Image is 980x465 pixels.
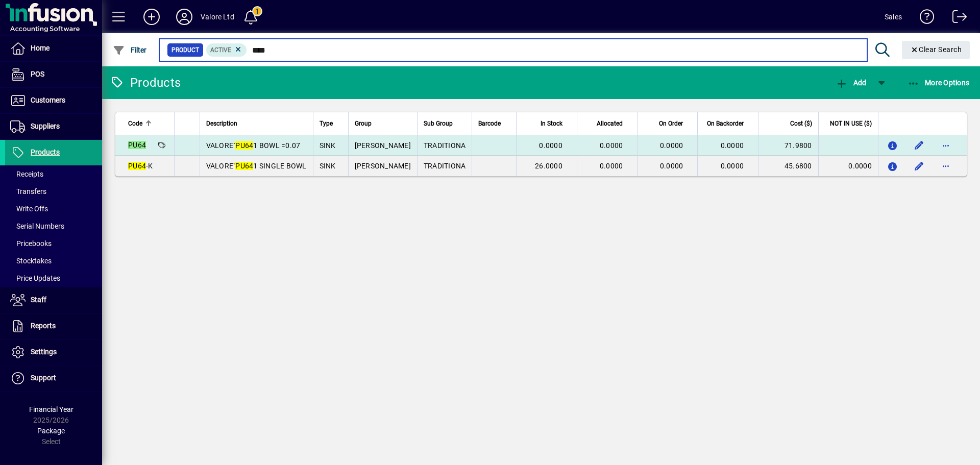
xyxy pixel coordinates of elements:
span: 0.0000 [600,162,623,170]
button: More options [938,137,954,154]
span: Support [31,374,56,382]
span: Group [355,118,372,129]
button: More options [938,158,954,174]
button: Profile [168,8,201,26]
span: Allocated [597,118,623,129]
span: Type [320,118,333,129]
button: Clear [902,41,970,59]
span: Reports [31,322,56,330]
div: Products [110,75,181,91]
span: Write Offs [10,205,48,213]
span: SINK [320,162,336,170]
div: Valore Ltd [201,9,234,25]
a: Write Offs [5,200,102,217]
span: Receipts [10,170,43,178]
div: Type [320,118,342,129]
span: Add [836,79,866,87]
span: Home [31,44,50,52]
div: On Order [644,118,692,129]
span: Price Updates [10,274,60,282]
button: Filter [110,41,150,59]
span: Stocktakes [10,257,52,265]
div: Sales [885,9,902,25]
span: TRADITIONA [424,162,466,170]
a: Price Updates [5,270,102,287]
span: Product [171,45,199,55]
em: PU64 [235,162,253,170]
a: Suppliers [5,114,102,139]
span: In Stock [541,118,562,129]
span: [PERSON_NAME] [355,162,411,170]
span: 0.0000 [600,141,623,150]
span: 0.0000 [539,141,562,150]
a: POS [5,62,102,87]
span: 0.0000 [660,141,683,150]
span: Package [37,427,65,435]
button: Add [833,74,869,92]
a: Stocktakes [5,252,102,270]
div: In Stock [523,118,572,129]
div: Sub Group [424,118,466,129]
a: Customers [5,88,102,113]
span: Code [128,118,142,129]
td: 45.6800 [758,156,818,176]
span: NOT IN USE ($) [830,118,872,129]
a: Receipts [5,165,102,183]
span: 0.0000 [660,162,683,170]
span: Pricebooks [10,239,52,248]
a: Knowledge Base [912,2,935,35]
a: Transfers [5,183,102,200]
span: 0.0000 [721,141,744,150]
span: Customers [31,96,65,104]
a: Home [5,36,102,61]
a: Logout [945,2,967,35]
div: Barcode [478,118,510,129]
a: Serial Numbers [5,217,102,235]
button: More Options [905,74,972,92]
a: Settings [5,339,102,365]
a: Staff [5,287,102,313]
span: 26.0000 [535,162,562,170]
em: PU64 [128,162,146,170]
span: Financial Year [29,405,73,413]
div: Allocated [583,118,632,129]
span: Settings [31,348,57,356]
button: Edit [911,158,927,174]
span: [PERSON_NAME] [355,141,411,150]
span: VALORE` 1 BOWL =0.07 [206,141,301,150]
span: Active [210,46,231,54]
span: TRADITIONA [424,141,466,150]
em: PU64 [128,141,146,149]
span: On Order [659,118,683,129]
td: 71.9800 [758,135,818,156]
span: 0.0000 [721,162,744,170]
span: Filter [113,46,147,54]
span: Suppliers [31,122,60,130]
td: 0.0000 [818,156,878,176]
span: On Backorder [707,118,744,129]
span: POS [31,70,44,78]
mat-chip: Activation Status: Active [206,43,247,57]
span: Serial Numbers [10,222,64,230]
span: Transfers [10,187,46,195]
span: -K [128,162,153,170]
div: Code [128,118,168,129]
span: Barcode [478,118,501,129]
span: Cost ($) [790,118,812,129]
span: SINK [320,141,336,150]
div: Group [355,118,411,129]
div: Description [206,118,307,129]
span: Products [31,148,60,156]
button: Add [135,8,168,26]
a: Reports [5,313,102,339]
div: On Backorder [704,118,753,129]
button: Edit [911,137,927,154]
em: PU64 [235,141,253,150]
span: More Options [908,79,970,87]
span: Sub Group [424,118,453,129]
span: VALORE` 1 SINGLE BOWL [206,162,307,170]
a: Support [5,365,102,391]
span: Clear Search [910,45,962,54]
span: Description [206,118,237,129]
a: Pricebooks [5,235,102,252]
